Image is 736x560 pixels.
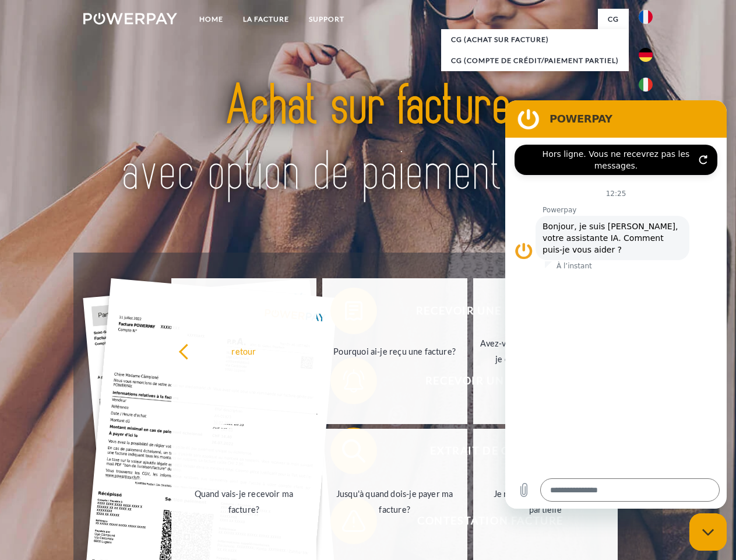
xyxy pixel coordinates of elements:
a: Home [189,9,233,30]
div: Je n'ai reçu qu'une livraison partielle [480,486,611,517]
a: Support [299,9,354,30]
img: de [639,48,653,62]
img: logo-powerpay-white.svg [83,13,177,24]
a: CG [598,9,629,30]
iframe: Bouton de lancement de la fenêtre de messagerie, conversation en cours [689,513,727,551]
img: it [639,78,653,92]
a: CG (Compte de crédit/paiement partiel) [441,50,629,71]
div: Jusqu'à quand dois-je payer ma facture? [329,486,460,517]
a: Avez-vous reçu mes paiements, ai-je encore un solde ouvert? [473,278,618,424]
div: retour [178,343,309,359]
a: LA FACTURE [233,9,299,30]
a: CG (achat sur facture) [441,29,629,50]
div: Quand vais-je recevoir ma facture? [178,486,309,517]
img: title-powerpay_fr.svg [111,56,625,223]
iframe: Fenêtre de messagerie [505,100,727,509]
div: Pourquoi ai-je reçu une facture? [329,343,460,359]
img: fr [639,10,653,24]
div: Avez-vous reçu mes paiements, ai-je encore un solde ouvert? [480,335,611,367]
